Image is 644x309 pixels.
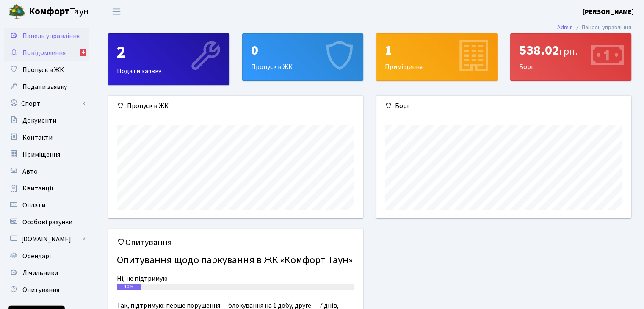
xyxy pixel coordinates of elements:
a: 0Пропуск в ЖК [242,33,364,81]
b: [PERSON_NAME] [583,7,634,17]
div: Пропуск в ЖК [108,96,363,116]
a: Опитування [4,281,89,298]
a: [PERSON_NAME] [583,7,634,17]
a: 1Приміщення [376,33,498,81]
span: Таун [29,5,89,19]
h4: Опитування щодо паркування в ЖК «Комфорт Таун» [117,251,354,270]
div: Ні, не підтримую [117,273,354,284]
a: Панель управління [4,28,89,44]
span: Оплати [22,201,45,210]
img: logo.png [8,3,25,20]
div: Борг [511,34,631,80]
div: 538.02 [519,42,623,58]
a: Лічильники [4,265,89,281]
div: Борг [376,96,631,116]
a: 2Подати заявку [108,33,229,85]
h5: Опитування [117,237,354,248]
a: Особові рахунки [4,214,89,231]
div: 0 [251,42,355,58]
span: Контакти [22,133,53,142]
a: Орендарі [4,248,89,265]
a: Подати заявку [4,78,89,95]
div: 1 [385,42,489,58]
span: Приміщення [22,150,60,159]
a: Документи [4,112,89,129]
a: Повідомлення4 [4,44,89,61]
div: 10% [117,284,141,290]
a: Контакти [4,129,89,146]
a: Пропуск в ЖК [4,61,89,78]
span: Опитування [22,285,59,295]
span: Подати заявку [22,82,67,91]
a: Спорт [4,95,89,112]
span: Пропуск в ЖК [22,65,64,74]
span: Орендарі [22,251,51,261]
a: Оплати [4,197,89,214]
a: Квитанції [4,180,89,197]
a: [DOMAIN_NAME] [4,231,89,248]
span: грн. [559,44,578,59]
span: Документи [22,116,56,125]
li: Панель управління [573,23,631,32]
button: Переключити навігацію [106,5,127,19]
a: Admin [557,23,573,32]
nav: breadcrumb [544,19,644,36]
div: Подати заявку [108,34,229,85]
span: Лічильники [22,268,58,278]
a: Авто [4,163,89,180]
span: Панель управління [22,31,80,41]
div: 4 [80,49,86,56]
span: Квитанції [22,184,53,193]
span: Повідомлення [22,48,66,58]
a: Приміщення [4,146,89,163]
span: Особові рахунки [22,218,72,227]
div: Пропуск в ЖК [243,34,363,80]
div: Приміщення [376,34,497,80]
div: 2 [117,42,221,63]
b: Комфорт [29,5,69,18]
span: Авто [22,167,38,176]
